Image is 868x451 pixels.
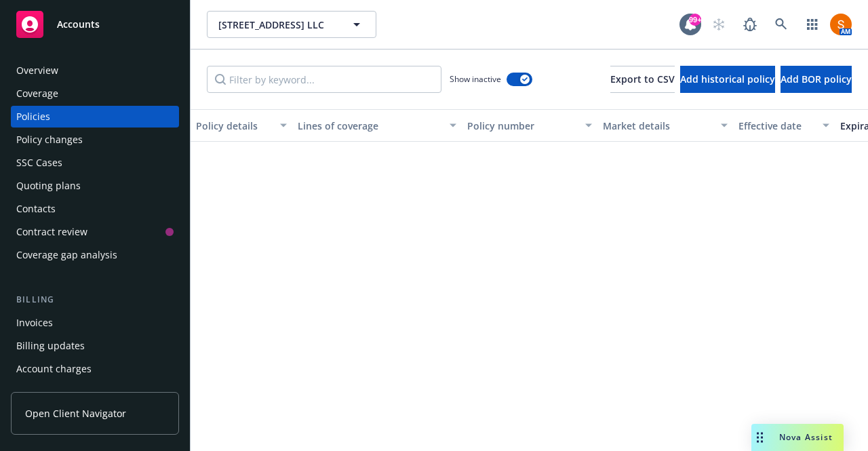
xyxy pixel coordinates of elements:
span: Show inactive [450,73,501,85]
div: Coverage gap analysis [16,244,117,266]
a: Account charges [11,358,179,380]
div: Contacts [16,198,56,220]
img: photo [830,14,852,35]
button: Policy details [191,109,292,142]
a: Invoices [11,312,179,334]
button: Lines of coverage [292,109,462,142]
a: Report a Bug [736,11,764,38]
span: Nova Assist [779,431,833,443]
div: Quoting plans [16,175,81,197]
div: 99+ [689,14,701,26]
a: Policy changes [11,129,179,151]
span: Add BOR policy [781,73,852,85]
a: Coverage gap analysis [11,244,179,266]
div: Billing [11,293,179,307]
a: Accounts [11,5,179,43]
span: Open Client Navigator [25,406,126,420]
span: [STREET_ADDRESS] LLC [218,18,336,32]
a: Contract review [11,221,179,243]
div: Effective date [738,119,814,133]
div: Invoices [16,312,53,334]
a: Search [768,11,795,38]
button: Add historical policy [680,66,775,93]
div: SSC Cases [16,152,62,174]
button: [STREET_ADDRESS] LLC [207,11,376,38]
a: Billing updates [11,335,179,357]
div: Overview [16,60,58,81]
button: Effective date [733,109,835,142]
a: Policies [11,106,179,128]
a: Start snowing [705,11,732,38]
a: Coverage [11,83,179,104]
div: Account charges [16,358,92,380]
span: Add historical policy [680,73,775,85]
input: Filter by keyword... [207,66,441,93]
div: Coverage [16,83,58,104]
div: Policy number [467,119,577,133]
a: Contacts [11,198,179,220]
div: Policies [16,106,50,128]
button: Nova Assist [751,424,844,451]
div: Market details [603,119,713,133]
button: Export to CSV [610,66,675,93]
a: Switch app [799,11,826,38]
button: Policy number [462,109,597,142]
a: Quoting plans [11,175,179,197]
div: Drag to move [751,424,768,451]
div: Policy changes [16,129,83,151]
span: Export to CSV [610,73,675,85]
div: Billing updates [16,335,85,357]
div: Lines of coverage [298,119,441,133]
div: Contract review [16,221,87,243]
div: Policy details [196,119,272,133]
span: Accounts [57,19,100,30]
a: Overview [11,60,179,81]
a: SSC Cases [11,152,179,174]
button: Add BOR policy [781,66,852,93]
button: Market details [597,109,733,142]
